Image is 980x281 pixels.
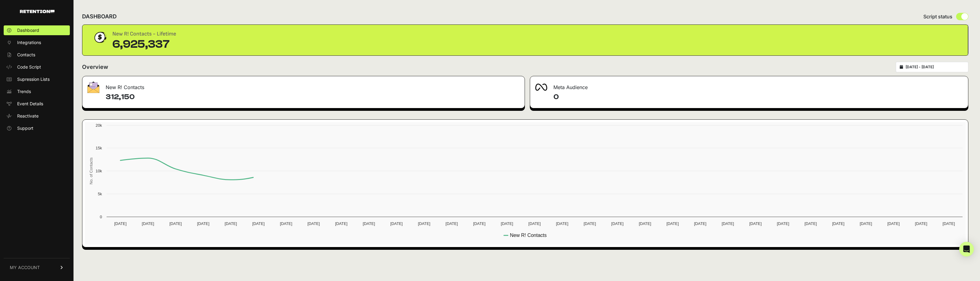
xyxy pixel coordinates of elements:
[418,221,430,226] text: [DATE]
[82,63,108,71] h2: Overview
[82,76,525,95] div: New R! Contacts
[82,12,117,21] h2: DASHBOARD
[446,221,458,226] text: [DATE]
[280,221,292,226] text: [DATE]
[535,84,547,91] img: fa-meta-2f981b61bb99beabf952f7030308934f19ce035c18b003e963880cc3fabeebb7.png
[96,169,102,173] text: 10k
[96,146,102,150] text: 15k
[197,221,209,226] text: [DATE]
[169,221,182,226] text: [DATE]
[142,221,154,226] text: [DATE]
[96,123,102,128] text: 20k
[252,221,265,226] text: [DATE]
[92,30,107,45] img: dollar-coin-05c43ed7efb7bc0c12610022525b4bbbb207c7efeef5aecc26f025e68dcafac9.png
[959,242,974,257] div: Open Intercom Messenger
[4,38,70,47] a: Integrations
[556,221,568,226] text: [DATE]
[100,215,102,219] text: 0
[17,64,41,70] span: Code Script
[4,99,70,109] a: Event Details
[832,221,844,226] text: [DATE]
[390,221,403,226] text: [DATE]
[584,221,596,226] text: [DATE]
[17,52,35,58] span: Contacts
[20,10,55,13] img: Retention.com
[666,221,679,226] text: [DATE]
[17,88,31,95] span: Trends
[112,30,176,38] div: New R! Contacts - Lifetime
[225,221,237,226] text: [DATE]
[4,74,70,84] a: Supression Lists
[106,92,520,102] h4: 312,150
[363,221,375,226] text: [DATE]
[307,221,320,226] text: [DATE]
[611,221,624,226] text: [DATE]
[510,233,547,238] text: New R! Contacts
[4,50,70,60] a: Contacts
[4,62,70,72] a: Code Script
[114,221,126,226] text: [DATE]
[4,123,70,133] a: Support
[860,221,872,226] text: [DATE]
[528,221,541,226] text: [DATE]
[553,92,963,102] h4: 0
[4,111,70,121] a: Reactivate
[473,221,485,226] text: [DATE]
[112,38,176,51] div: 6,925,337
[87,81,100,93] img: fa-envelope-19ae18322b30453b285274b1b8af3d052b27d846a4fbe8435d1a52b978f639a2.png
[17,101,43,107] span: Event Details
[17,113,39,119] span: Reactivate
[777,221,789,226] text: [DATE]
[722,221,734,226] text: [DATE]
[694,221,706,226] text: [DATE]
[4,25,70,35] a: Dashboard
[98,192,102,196] text: 5k
[17,125,33,131] span: Support
[17,27,39,33] span: Dashboard
[805,221,817,226] text: [DATE]
[17,39,41,46] span: Integrations
[335,221,347,226] text: [DATE]
[915,221,927,226] text: [DATE]
[10,264,40,271] span: MY ACCOUNT
[887,221,899,226] text: [DATE]
[749,221,762,226] text: [DATE]
[4,87,70,96] a: Trends
[923,13,952,20] span: Script status
[501,221,513,226] text: [DATE]
[4,258,70,277] a: MY ACCOUNT
[639,221,651,226] text: [DATE]
[89,157,93,184] text: No. of Contacts
[943,221,955,226] text: [DATE]
[530,76,968,95] div: Meta Audience
[17,76,50,82] span: Supression Lists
